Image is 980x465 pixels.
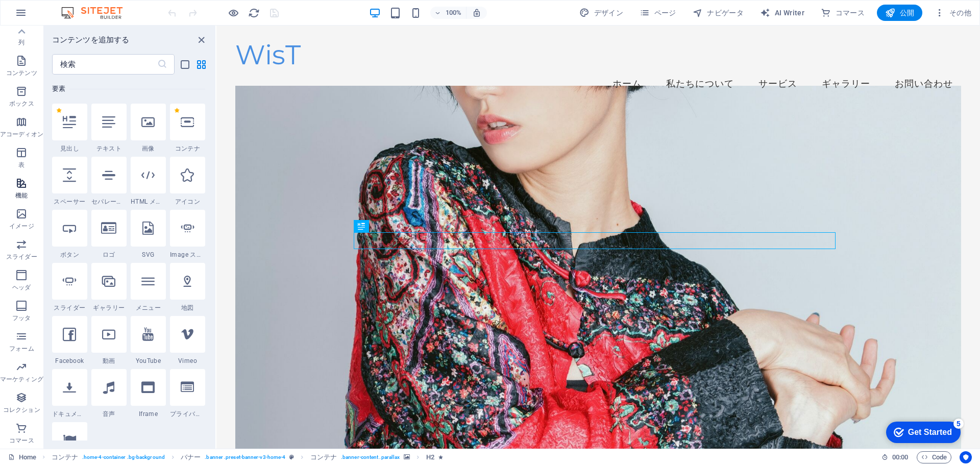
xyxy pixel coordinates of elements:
[881,451,909,463] h6: セッション時間
[885,8,914,18] span: 公開
[579,8,623,18] span: デザイン
[404,454,410,460] i: この要素には背景が含まれています
[52,451,443,463] nav: breadcrumb
[59,7,135,19] img: Editor Logo
[640,8,676,18] span: ページ
[689,5,748,21] button: ナビゲータ
[195,34,207,46] button: close panel
[52,34,129,46] h6: コンテンツを追加する
[430,7,467,19] button: 100%
[12,314,31,322] p: フッタ
[91,263,127,312] div: ギャラリー
[52,357,87,365] span: Facebook
[131,104,166,153] div: 画像
[195,58,207,70] button: grid-view
[8,5,83,27] div: Get Started 5 items remaining, 0% complete
[15,191,28,200] p: 機能
[693,8,744,18] span: ナビゲータ
[9,345,34,353] p: フォーム
[817,5,869,21] button: コマース
[52,451,78,463] span: クリックして選択し、ダブルクリックして編集します
[170,304,205,312] span: 地図
[131,210,166,259] div: SVG
[91,104,127,153] div: テキスト
[131,251,166,259] span: SVG
[170,263,205,312] div: 地図
[917,451,951,463] button: Code
[52,198,87,206] span: スペーサー
[91,410,127,418] span: 音声
[179,58,191,70] button: list-view
[9,222,34,230] p: イメージ
[52,251,87,259] span: ボタン
[205,451,285,463] span: . banner .preset-banner-v3-home-4
[174,108,180,113] span: お気に入りから削除
[8,451,36,463] a: クリックして選択をキャンセルし、ダブルクリックしてページを開きます
[131,357,166,365] span: YouTube
[6,253,37,261] p: スライダー
[56,108,62,113] span: お気に入りから削除
[52,144,87,153] span: 見出し
[131,198,166,206] span: HTML メール
[170,357,205,365] span: Vimeo
[6,69,37,77] p: コンテンツ
[446,7,462,19] h6: 100%
[91,304,127,312] span: ギャラリー
[18,38,24,46] p: 列
[91,316,127,365] div: 動画
[575,5,627,21] button: デザイン
[82,451,165,463] span: . home-4-container .bg-background
[170,251,205,259] span: Image スライダー
[131,144,166,153] span: 画像
[821,8,865,18] span: コマース
[52,54,157,75] input: 検索
[91,198,127,206] span: セパレーター
[131,263,166,312] div: メニュー
[91,251,127,259] span: ロゴ
[170,144,205,153] span: コンテナ
[131,410,166,418] span: Iframe
[52,157,87,206] div: スペーサー
[91,357,127,365] span: 動画
[760,8,804,18] span: AI Writer
[892,451,908,463] span: 00 00
[131,304,166,312] span: メニュー
[930,5,975,21] button: その他
[52,316,87,365] div: Facebook
[52,210,87,259] div: ボタン
[52,83,205,95] h6: 要素
[248,7,260,19] button: reload
[52,263,87,312] div: スライダー
[426,451,434,463] span: クリックして選択し、ダブルクリックして編集します
[921,451,947,463] span: Code
[341,451,400,463] span: . banner-content .parallax
[472,8,481,17] i: サイズ変更時に、選択した端末にあわせてズームレベルを自動調整します。
[12,283,31,291] p: ヘッダ
[18,161,24,169] p: 表
[170,198,205,206] span: アイコン
[899,453,901,461] span: :
[960,451,972,463] button: Usercentrics
[756,5,808,21] button: AI Writer
[438,454,443,460] i: 要素にアニメーションが含まれます
[52,369,87,418] div: ドキュメント
[76,2,86,12] div: 5
[9,436,34,445] p: コマース
[52,304,87,312] span: スライダー
[289,454,294,460] i: この要素はカスタマイズ可能なプリセットです
[91,210,127,259] div: ロゴ
[935,8,971,18] span: その他
[635,5,680,21] button: ページ
[91,144,127,153] span: テキスト
[9,100,34,108] p: ボックス
[131,157,166,206] div: HTML メール
[170,210,205,259] div: Image スライダー
[170,104,205,153] div: コンテナ
[52,410,87,418] span: ドキュメント
[30,11,74,20] div: Get Started
[131,369,166,418] div: Iframe
[170,410,205,418] span: プライバシー
[227,7,239,19] button: プレビューモードを終了して編集を続けるには、ここをクリックしてください
[91,157,127,206] div: セパレーター
[181,451,201,463] span: クリックして選択し、ダブルクリックして編集します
